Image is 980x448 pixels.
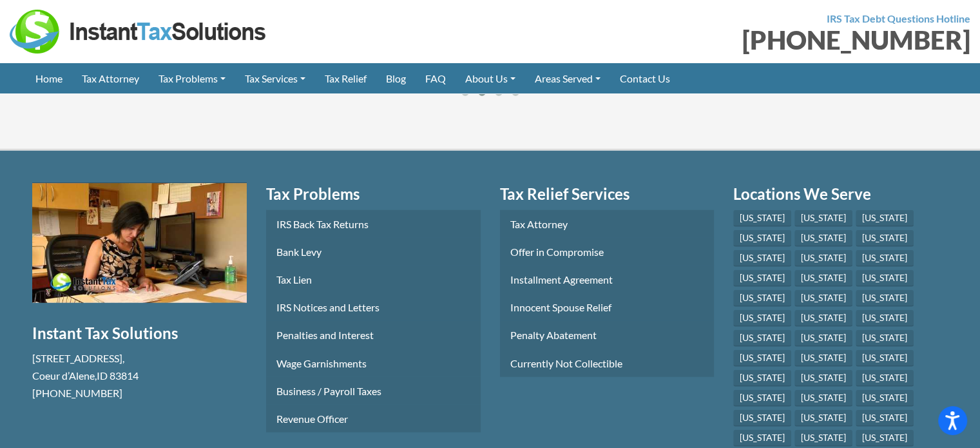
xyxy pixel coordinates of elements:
a: [US_STATE] [794,390,852,407]
a: [US_STATE] [794,230,852,247]
a: Contact Us [610,63,680,93]
a: [US_STATE] [856,430,914,447]
a: [US_STATE] [794,430,852,447]
a: Penalties and Interest [266,321,481,349]
a: IRS Notices and Letters [266,293,481,321]
a: [US_STATE] [856,390,914,407]
a: [US_STATE] [794,330,852,347]
a: [US_STATE] [856,370,914,387]
a: Penalty Abatement [500,321,715,349]
a: Innocent Spouse Relief [500,293,715,321]
a: [US_STATE] [733,370,791,387]
a: [US_STATE] [733,250,791,267]
strong: IRS Tax Debt Questions Hotline [827,12,970,24]
a: Installment Agreement [500,266,715,293]
a: Tax Problems [266,183,481,205]
a: Tax Problems [149,63,235,93]
a: Home [26,63,72,93]
span: [STREET_ADDRESS] [32,352,122,364]
a: Tax Relief [315,63,376,93]
span: [PHONE_NUMBER] [32,387,122,399]
a: [US_STATE] [794,310,852,327]
a: About Us [456,63,525,93]
a: [US_STATE] [794,270,852,287]
a: [US_STATE] [856,410,914,427]
span: Coeur d’Alene [32,369,95,382]
a: [US_STATE] [733,310,791,327]
a: [US_STATE] [733,210,791,227]
a: [US_STATE] [856,350,914,367]
div: , , [32,349,247,384]
a: [US_STATE] [856,290,914,307]
a: Currently Not Collectible [500,349,715,377]
a: [US_STATE] [733,390,791,407]
a: FAQ [416,63,456,93]
a: [US_STATE] [794,210,852,227]
a: IRS Back Tax Returns [266,210,481,238]
span: ID [97,369,108,382]
img: Instant Tax Solutions Logo [10,10,267,54]
a: Offer in Compromise [500,238,715,266]
a: [US_STATE] [733,430,791,447]
a: [US_STATE] [794,350,852,367]
a: Blog [376,63,416,93]
a: [US_STATE] [856,250,914,267]
div: [PHONE_NUMBER] [500,27,971,53]
span: 83814 [110,369,139,382]
a: [US_STATE] [856,330,914,347]
a: Wage Garnishments [266,349,481,377]
a: [US_STATE] [856,270,914,287]
a: [US_STATE] [733,410,791,427]
a: Revenue Officer [266,405,481,433]
a: [US_STATE] [733,230,791,247]
a: [US_STATE] [733,330,791,347]
a: [US_STATE] [733,290,791,307]
a: [US_STATE] [856,210,914,227]
h4: Instant Tax Solutions [32,322,247,344]
a: [US_STATE] [794,250,852,267]
a: [US_STATE] [794,370,852,387]
a: Tax Lien [266,266,481,293]
a: Tax Relief Services [500,183,715,205]
a: [US_STATE] [856,310,914,327]
a: Business / Payroll Taxes [266,377,481,405]
a: [US_STATE] [733,350,791,367]
a: Tax Attorney [500,210,715,238]
a: Locations We Serve [733,183,948,205]
a: Tax Services [235,63,315,93]
a: [US_STATE] [856,230,914,247]
a: [US_STATE] [733,270,791,287]
a: [US_STATE] [794,290,852,307]
a: Bank Levy [266,238,481,266]
button: Play Youtube video [32,183,247,304]
a: Instant Tax Solutions Logo [10,24,267,36]
a: Areas Served [525,63,610,93]
a: [US_STATE] [794,410,852,427]
a: Tax Attorney [72,63,149,93]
